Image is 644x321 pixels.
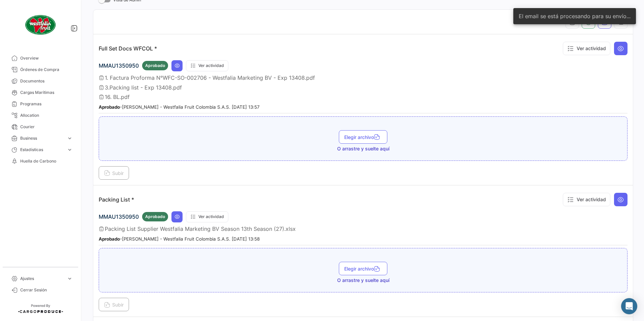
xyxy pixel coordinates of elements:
a: Órdenes de Compra [5,64,75,75]
a: Allocation [5,110,75,121]
button: Ver actividad [563,42,610,55]
span: 1. Factura Proforma N°WFC-SO-002706 - Westfalia Marketing BV - Exp 13408.pdf [105,74,315,81]
span: Allocation [20,112,73,118]
a: Overview [5,52,75,64]
span: Business [20,135,64,141]
span: Cerrar Sesión [20,287,73,293]
span: El email se está procesando para su envío... [519,13,631,20]
span: 16. BL.pdf [105,94,130,100]
span: MMAU1350950 [99,213,139,220]
span: Programas [20,101,73,107]
a: Programas [5,98,75,110]
span: Subir [104,170,124,176]
a: Courier [5,121,75,133]
button: Subir [99,298,129,311]
b: Aprobado [99,104,120,110]
small: - [PERSON_NAME] - Westfalia Fruit Colombia S.A.S. [DATE] 13:57 [99,104,260,110]
span: expand_more [67,276,73,282]
span: Órdenes de Compra [20,67,73,73]
button: Ver actividad [186,60,228,71]
p: Packing List * [99,196,134,203]
a: Documentos [5,75,75,87]
button: Elegir archivo [339,130,387,144]
span: Aprobado [145,214,165,220]
p: Full Set Docs WFCOL * [99,45,157,52]
span: Elegir archivo [344,266,382,272]
span: Documentos [20,78,73,84]
button: Ver actividad [563,193,610,206]
span: expand_more [67,135,73,141]
span: Estadísticas [20,147,64,153]
span: Overview [20,55,73,61]
span: Subir [104,302,124,308]
span: 3.Packing list - Exp 13408.pdf [105,84,182,91]
b: Aprobado [99,236,120,242]
span: Packing List Supplier Westfalia Marketing BV Season 13th Season (27).xlsx [105,225,296,232]
span: Cargas Marítimas [20,90,73,96]
span: Elegir archivo [344,134,382,140]
span: Ajustes [20,276,64,282]
span: MMAU1350950 [99,62,139,69]
span: Huella de Carbono [20,158,73,164]
span: Aprobado [145,63,165,69]
img: client-50.png [24,8,57,42]
div: Abrir Intercom Messenger [621,298,637,314]
button: Ver actividad [186,211,228,222]
a: Huella de Carbono [5,155,75,167]
button: Subir [99,166,129,180]
span: O arrastre y suelte aquí [337,277,389,284]
span: Courier [20,124,73,130]
span: O arrastre y suelte aquí [337,145,389,152]
small: - [PERSON_NAME] - Westfalia Fruit Colombia S.A.S. [DATE] 13:58 [99,236,260,242]
button: Elegir archivo [339,262,387,275]
span: expand_more [67,147,73,153]
a: Cargas Marítimas [5,87,75,98]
